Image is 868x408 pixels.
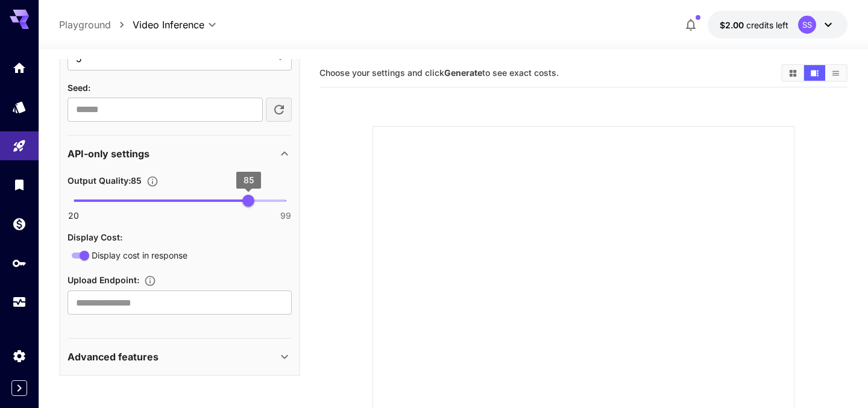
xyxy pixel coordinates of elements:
div: Models [12,99,27,115]
div: Playground [12,139,27,154]
span: Seed : [68,83,90,93]
span: 99 [280,210,291,222]
span: Display Cost : [68,232,122,242]
button: Show media in video view [804,65,825,81]
span: 20 [68,210,79,222]
span: credits left [746,20,788,30]
div: Show media in grid viewShow media in video viewShow media in list view [781,64,848,82]
div: API-only settings [68,139,292,168]
button: Show media in grid view [782,65,804,81]
div: Settings [12,348,27,363]
div: Wallet [12,216,27,231]
div: SS [798,16,816,34]
div: Home [12,60,27,75]
button: Specifies a URL for uploading the generated image as binary data via HTTP PUT, such as an S3 buck... [139,275,161,287]
b: Generate [444,67,482,78]
button: $2.00SS [708,11,848,39]
span: Video Inference [133,17,204,32]
span: 85 [244,175,254,185]
div: $2.00 [720,19,788,31]
span: Output Quality : 85 [68,175,142,186]
div: API Keys [12,256,27,271]
span: $2.00 [720,20,746,30]
div: Library [12,177,27,192]
p: Advanced features [68,350,159,364]
a: Playground [59,17,111,32]
span: Display cost in response [92,249,187,262]
p: API-only settings [68,146,149,161]
span: Choose your settings and click to see exact costs. [319,67,559,78]
div: Advanced features [68,342,292,371]
span: 5 [76,51,272,66]
button: Expand sidebar [11,380,27,396]
nav: breadcrumb [59,17,133,32]
button: Sets the compression quality of the output image. Higher values preserve more quality but increas... [142,175,163,187]
span: Upload Endpoint : [68,275,139,285]
button: Show media in list view [825,65,846,81]
div: Usage [12,295,27,310]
